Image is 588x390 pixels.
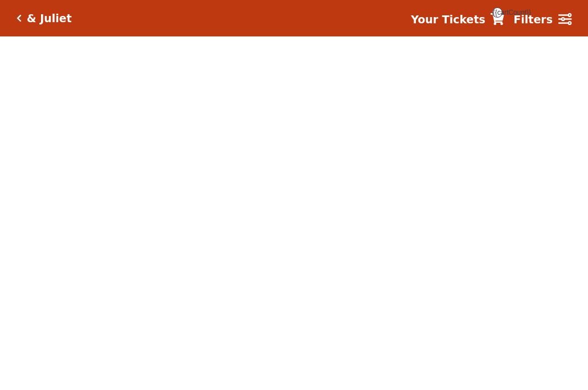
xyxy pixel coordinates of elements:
[492,7,503,18] span: {{cartCount}}
[17,14,22,22] a: Click here to go back to filters
[513,13,553,26] strong: Filters
[411,13,485,26] strong: Your Tickets
[411,11,504,28] a: Your Tickets {{cartCount}}
[513,11,571,28] a: Filters
[27,12,72,25] h5: & Juliet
